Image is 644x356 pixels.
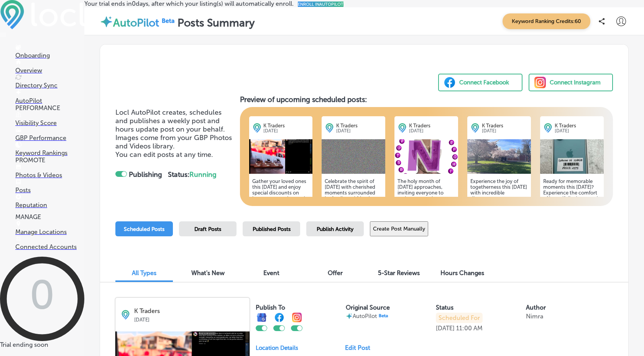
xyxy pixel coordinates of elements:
img: Beta [159,16,177,25]
span: You can edit posts at any time. [115,150,213,159]
p: AutoPilot [353,313,390,320]
h5: Gather your loved ones this [DATE] and enjoy special discounts on honeymoon suites and custom-dec... [252,178,310,265]
p: PERFORMANCE [15,104,84,112]
img: 17508692716cdfba56-6a7a-4e21-875c-933d4756f3d4_2025-06-24.jpg [540,139,604,174]
p: [DATE] [436,325,455,332]
button: Connect Instagram [529,74,613,91]
p: Directory Sync [15,82,84,89]
p: Connected Accounts [15,243,84,251]
label: Publish To [256,304,285,311]
text: 0 [30,271,55,319]
p: 11:00 AM [456,325,483,332]
span: Scheduled Posts [124,226,164,232]
a: ENROLL INAUTOPILOT [298,2,343,7]
p: K Traders [263,123,309,129]
p: [DATE] [555,129,601,133]
a: Overview [15,59,84,74]
p: Location Details [256,344,298,351]
span: Keyword Ranking Credits: 60 [503,13,590,29]
p: Keyword Rankings [15,149,84,157]
h5: Ready for memorable moments this [DATE]? Experience the comfort of beautifully decorated rooms an... [543,178,601,265]
img: Beta [377,313,390,318]
img: autopilot-icon [100,15,113,28]
strong: Status: [168,170,217,179]
img: logo [470,123,480,133]
span: Hours Changes [440,269,484,277]
a: Edit Post [345,344,376,351]
img: 17519809336284c0e2-b82d-416e-a815-860216b9999c_2025-04-11.jpg [467,139,531,174]
span: Event [263,269,279,277]
label: Status [436,304,453,311]
p: [DATE] [134,315,244,323]
a: Onboarding [15,44,84,59]
strong: Publishing [129,170,162,179]
a: Photos & Videos [15,164,84,179]
h3: Preview of upcoming scheduled posts: [240,95,613,104]
h5: Experience the joy of togetherness this [DATE] with incredible discounts on custom-decorated room... [470,178,528,265]
p: K Traders [555,123,601,129]
p: K Traders [134,308,244,315]
p: K Traders [336,123,382,129]
p: Posts [15,186,84,194]
h5: Celebrate the spirit of [DATE] with cherished moments surrounded by family and friends. Enjoy ent... [325,178,382,265]
span: Published Posts [253,226,291,232]
p: Onboarding [15,52,84,59]
h5: The holy month of [DATE] approaches, inviting everyone to embrace togetherness and generosity. En... [398,178,455,265]
p: Nimra [526,313,543,320]
span: Draft Posts [194,226,221,232]
a: Reputation [15,194,84,209]
p: [DATE] [263,129,309,133]
img: logo [121,310,130,320]
a: Posts [15,179,84,194]
p: Photos & Videos [15,171,84,179]
a: Keyword Rankings [15,142,84,157]
a: AutoPilot [15,90,84,104]
button: Create Post Manually [370,221,428,236]
p: [DATE] [409,129,455,133]
span: Running [189,170,217,179]
img: 174788667484787f51-7bf9-4430-a10d-1fd74ddc2d45_2025-05-21.png [394,139,458,174]
a: GBP Performance [15,127,84,142]
p: PROMOTE [15,157,84,164]
a: Manage Locations [15,221,84,236]
div: Connect Instagram [550,77,601,88]
img: logo [325,123,334,133]
img: logo [252,123,262,133]
p: Manage Locations [15,228,84,236]
p: GBP Performance [15,134,84,142]
img: autopilot-icon [346,313,353,320]
p: [DATE] [336,129,382,133]
label: AutoPilot [113,16,159,29]
button: Connect Facebook [438,74,522,91]
p: K Traders [409,123,455,129]
p: K Traders [482,123,528,129]
span: What's New [191,269,225,277]
p: MANAGE [15,213,84,221]
div: Connect Facebook [459,77,509,88]
a: Connected Accounts [15,236,84,251]
img: logo [543,123,553,133]
p: Reputation [15,201,84,209]
a: Directory Sync [15,74,84,89]
span: Locl AutoPilot creates, schedules and publishes a weekly post and hours update post on your behal... [115,108,232,150]
a: Visibility Score [15,112,84,127]
img: 1751980926f697749b-cc75-4d6e-b003-5b8ee1acef79_2025-05-22.png [249,139,313,174]
p: AutoPilot [15,97,84,104]
label: Posts Summary [177,16,255,29]
img: 1754970560d43e5804-6dde-4a25-b326-42c10a0fbc8d_2025-08-11.jpg [322,139,385,174]
p: [DATE] [482,129,528,133]
span: Publish Activity [317,226,353,232]
span: Offer [328,269,343,277]
label: Original Source [346,304,390,311]
span: 5-Star Reviews [378,269,420,277]
p: Overview [15,67,84,74]
p: Scheduled For [436,313,483,323]
label: Author [526,304,546,311]
span: All Types [132,269,156,277]
img: logo [398,123,407,133]
p: Visibility Score [15,119,84,127]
